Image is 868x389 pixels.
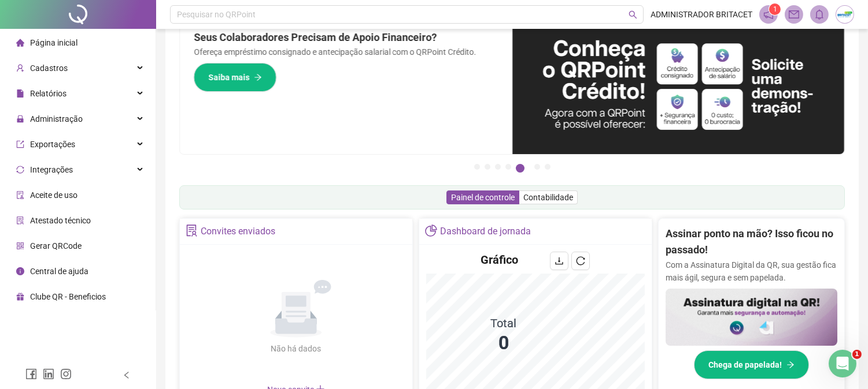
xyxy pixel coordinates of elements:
[16,293,24,301] span: gift
[576,256,585,265] span: reload
[194,63,276,92] button: Saiba mais
[481,252,518,268] h4: Gráfico
[505,164,511,170] button: 4
[629,10,637,19] span: search
[30,216,91,225] span: Atestado técnico
[16,242,24,250] span: qrcode
[852,350,862,359] span: 1
[30,63,68,73] span: Cadastros
[16,140,24,148] span: export
[123,371,131,379] span: left
[769,3,781,15] sup: 1
[194,46,498,58] p: Ofereça empréstimo consignado e antecipação salarial com o QRPoint Crédito.
[30,267,88,276] span: Central de ajuda
[30,89,67,98] span: Relatórios
[814,9,825,20] span: bell
[495,164,501,170] button: 3
[651,8,752,21] span: ADMINISTRADOR BRITACET
[16,64,24,72] span: user-add
[789,9,799,20] span: mail
[30,165,73,174] span: Integrações
[512,16,845,154] img: banner%2F11e687cd-1386-4cbd-b13b-7bd81425532d.png
[763,9,774,20] span: notification
[16,216,24,225] span: solution
[523,193,573,202] span: Contabilidade
[545,164,551,170] button: 7
[836,6,854,23] img: 73035
[194,29,498,46] h2: Seus Colaboradores Precisam de Apoio Financeiro?
[474,164,480,170] button: 1
[516,164,525,173] button: 5
[243,342,349,355] div: Não há dados
[425,225,437,237] span: pie-chart
[43,368,54,380] span: linkedin
[485,164,490,170] button: 2
[30,38,77,47] span: Página inicial
[534,164,540,170] button: 6
[254,73,262,81] span: arrow-right
[694,350,809,379] button: Chega de papelada!
[773,5,777,13] span: 1
[30,140,75,149] span: Exportações
[208,71,249,84] span: Saiba mais
[30,190,77,200] span: Aceite de uso
[440,222,531,241] div: Dashboard de jornada
[16,166,24,174] span: sync
[666,289,837,346] img: banner%2F02c71560-61a6-44d4-94b9-c8ab97240462.png
[25,368,37,380] span: facebook
[186,225,198,237] span: solution
[666,226,837,259] h2: Assinar ponto na mão? Isso ficou no passado!
[30,241,82,250] span: Gerar QRCode
[201,222,275,241] div: Convites enviados
[666,259,837,284] p: Com a Assinatura Digital da QR, sua gestão fica mais ágil, segura e sem papelada.
[60,368,72,380] span: instagram
[451,193,515,202] span: Painel de controle
[555,256,564,265] span: download
[16,89,24,98] span: file
[30,114,83,124] span: Administração
[786,361,795,369] span: arrow-right
[708,358,782,371] span: Chega de papelada!
[16,267,24,275] span: info-circle
[16,39,24,47] span: home
[16,191,24,199] span: audit
[16,115,24,123] span: lock
[30,292,106,301] span: Clube QR - Beneficios
[829,350,856,377] iframe: Intercom live chat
